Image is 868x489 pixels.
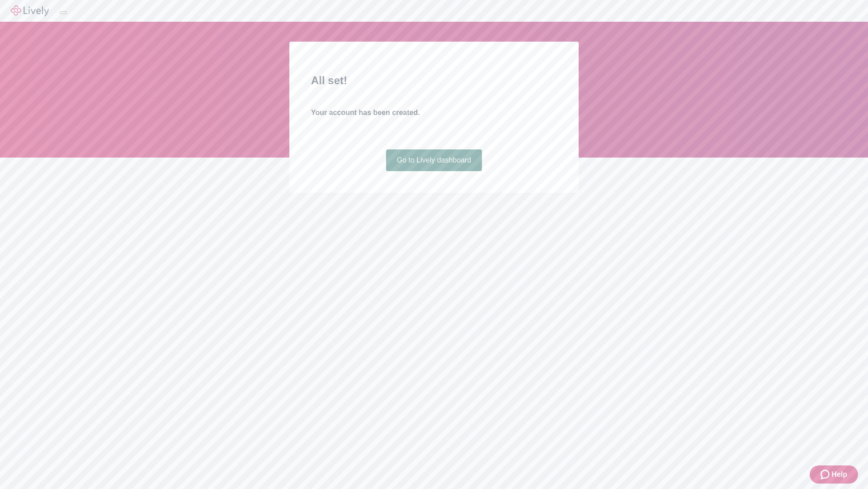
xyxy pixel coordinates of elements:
[311,72,557,89] h2: All set!
[810,465,858,484] button: Zendesk support iconHelp
[831,469,847,480] span: Help
[11,5,49,16] img: Lively
[821,469,831,480] svg: Zendesk support icon
[386,149,482,171] a: Go to Lively dashboard
[60,11,67,14] button: Log out
[311,107,557,118] h4: Your account has been created.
